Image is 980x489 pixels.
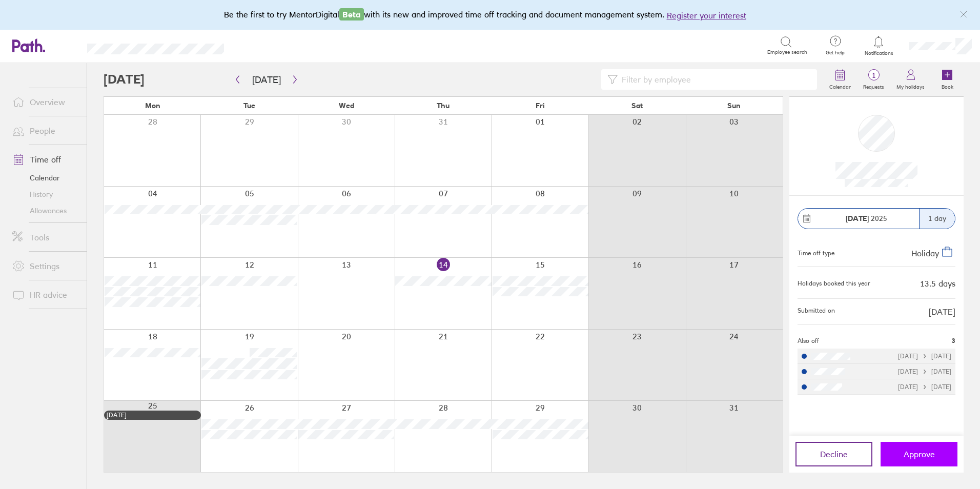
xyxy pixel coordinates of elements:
[145,101,160,110] span: Mon
[819,50,852,56] span: Get help
[904,450,935,459] span: Approve
[667,9,746,22] button: Register your interest
[952,337,955,344] span: 3
[536,101,545,110] span: Fri
[243,101,255,110] span: Tue
[898,368,951,375] div: [DATE] [DATE]
[4,227,87,248] a: Tools
[4,202,87,219] a: Allowances
[857,71,890,79] span: 1
[4,284,87,305] a: HR advice
[911,248,939,258] span: Holiday
[898,383,951,391] div: [DATE] [DATE]
[798,337,819,344] span: Also off
[890,63,931,96] a: My holidays
[935,81,959,90] label: Book
[4,92,87,112] a: Overview
[4,149,87,170] a: Time off
[846,214,869,223] strong: [DATE]
[339,101,354,110] span: Wed
[798,280,870,287] div: Holidays booked this year
[862,35,895,56] a: Notifications
[919,209,955,229] div: 1 day
[631,101,643,110] span: Sat
[795,442,872,466] button: Decline
[4,120,87,141] a: People
[4,186,87,202] a: History
[4,170,87,186] a: Calendar
[107,412,198,419] div: [DATE]
[767,49,807,55] span: Employee search
[823,63,857,96] a: Calendar
[618,70,811,89] input: Filter by employee
[339,8,364,21] span: Beta
[920,279,955,288] div: 13.5 days
[820,450,848,459] span: Decline
[857,63,890,96] a: 1Requests
[862,50,895,56] span: Notifications
[929,307,955,316] span: [DATE]
[224,8,757,22] div: Be the first to try MentorDigital with its new and improved time off tracking and document manage...
[798,307,835,316] span: Submitted on
[898,353,951,360] div: [DATE] [DATE]
[931,63,964,96] a: Book
[437,101,450,110] span: Thu
[823,81,857,90] label: Calendar
[244,71,289,88] button: [DATE]
[881,442,957,466] button: Approve
[4,256,87,276] a: Settings
[890,81,931,90] label: My holidays
[252,40,278,50] div: Search
[727,101,741,110] span: Sun
[798,246,834,258] div: Time off type
[846,214,887,222] span: 2025
[857,81,890,90] label: Requests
